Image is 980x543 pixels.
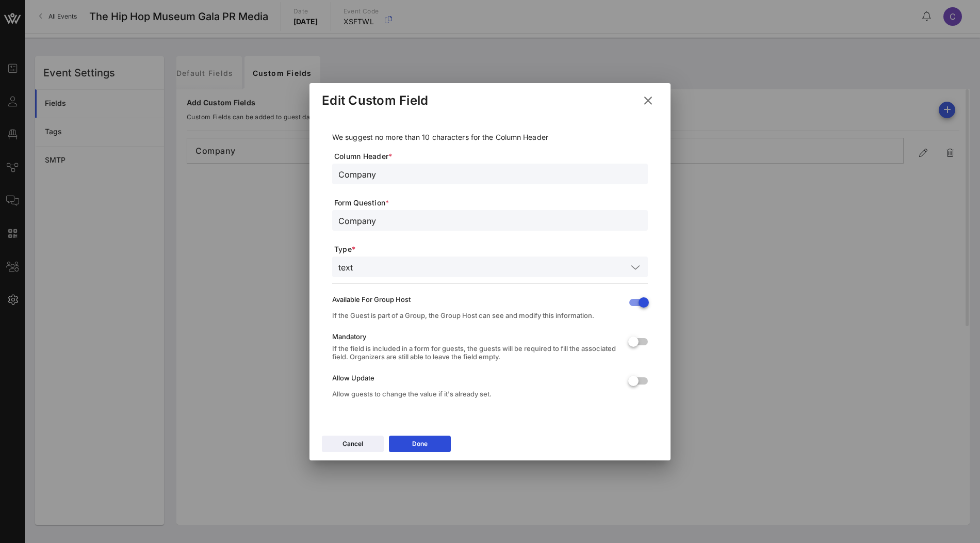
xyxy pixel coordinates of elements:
[338,263,353,272] div: text
[332,311,620,320] div: If the Guest is part of a Group, the Group Host can see and modify this information.
[332,344,620,361] div: If the field is included in a form for guests, the guests will be required to fill the associated...
[334,198,648,208] span: Form Question
[332,390,620,398] div: Allow guests to change the value if it's already set.
[342,439,363,449] div: Cancel
[334,244,648,254] span: Type
[322,93,428,108] div: Edit Custom Field
[322,436,384,452] button: Cancel
[412,439,428,449] div: Done
[332,257,648,277] div: text
[389,436,451,452] button: Done
[332,332,620,341] div: Mandatory
[332,295,620,304] div: Available For Group Host
[332,132,648,143] p: We suggest no more than 10 characters for the Column Header
[334,151,648,162] span: Column Header
[332,374,620,382] div: Allow Update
